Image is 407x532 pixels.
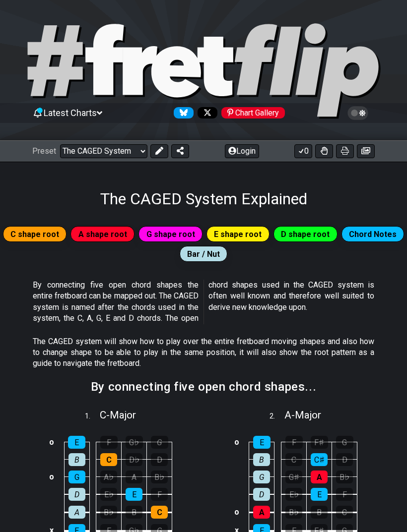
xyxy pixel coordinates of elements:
[253,488,270,501] div: D
[44,108,97,118] span: Latest Charts
[78,227,127,241] span: A shape root
[270,411,284,422] span: 2 .
[151,436,168,449] div: G
[225,144,259,158] button: Login
[214,227,262,241] span: E shape root
[100,488,117,501] div: E♭
[294,144,312,158] button: 0
[151,506,168,519] div: C
[46,468,58,485] td: o
[284,409,321,421] span: A - Major
[285,471,302,483] div: G♯
[100,506,117,519] div: B♭
[146,227,195,241] span: G shape root
[100,189,307,208] h1: The CAGED System Explained
[91,381,316,392] h2: By connecting five open chord shapes...
[311,453,328,466] div: C♯
[349,227,397,241] span: Chord Notes
[33,336,374,369] p: The CAGED system will show how to play over the entire fretboard moving shapes and also how to ch...
[253,436,271,449] div: E
[85,411,100,422] span: 1 .
[68,488,85,501] div: D
[231,503,243,521] td: o
[285,506,302,519] div: B♭
[194,107,217,118] a: Follow #fretflip at X
[171,144,189,158] button: Share Preset
[46,433,58,451] td: o
[151,488,168,501] div: F
[187,247,220,261] span: Bar / Nut
[285,453,302,466] div: C
[100,453,117,466] div: C
[33,280,374,324] p: By connecting five open chord shapes the entire fretboard can be mapped out. The CAGED system is ...
[126,488,142,501] div: E
[352,109,364,118] span: Toggle light / dark theme
[100,409,136,421] span: C - Major
[60,144,147,158] select: Preset
[68,506,85,519] div: A
[68,471,85,483] div: G
[151,453,168,466] div: D
[336,144,354,158] button: Print
[336,436,353,449] div: G
[126,471,142,483] div: A
[126,453,142,466] div: D♭
[100,471,117,483] div: A♭
[311,506,328,519] div: B
[150,144,168,158] button: Edit Preset
[336,506,353,519] div: C
[100,436,118,449] div: F
[253,506,270,519] div: A
[357,144,375,158] button: Create image
[126,506,142,519] div: B
[253,453,270,466] div: B
[336,488,353,501] div: F
[221,107,285,118] div: Chart Gallery
[285,488,302,501] div: E♭
[217,107,285,118] a: #fretflip at Pinterest
[253,471,270,483] div: G
[336,471,353,483] div: B♭
[315,144,333,158] button: Toggle Dexterity for all fretkits
[68,436,85,449] div: E
[151,471,168,483] div: B♭
[281,227,330,241] span: D shape root
[32,146,56,156] span: Preset
[10,227,59,241] span: C shape root
[285,436,303,449] div: F
[170,107,194,118] a: Follow #fretflip at Bluesky
[68,453,85,466] div: B
[311,488,328,501] div: E
[336,453,353,466] div: D
[311,436,328,449] div: F♯
[231,433,243,451] td: o
[126,436,143,449] div: G♭
[311,471,328,483] div: A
